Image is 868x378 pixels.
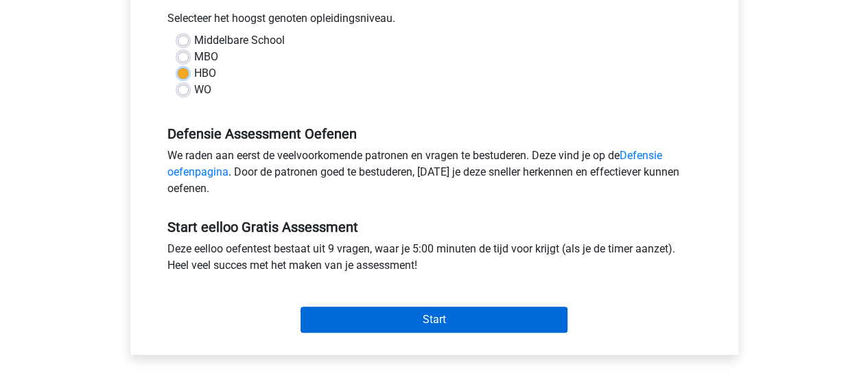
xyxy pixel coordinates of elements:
div: Selecteer het hoogst genoten opleidingsniveau. [157,10,712,32]
div: Deze eelloo oefentest bestaat uit 9 vragen, waar je 5:00 minuten de tijd voor krijgt (als je de t... [157,241,712,279]
input: Start [301,307,567,333]
label: WO [194,82,211,98]
h5: Defensie Assessment Oefenen [167,126,701,142]
label: MBO [194,49,218,65]
label: HBO [194,65,216,82]
div: We raden aan eerst de veelvoorkomende patronen en vragen te bestuderen. Deze vind je op de . Door... [157,147,712,202]
label: Middelbare School [194,32,285,49]
h5: Start eelloo Gratis Assessment [167,219,701,235]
